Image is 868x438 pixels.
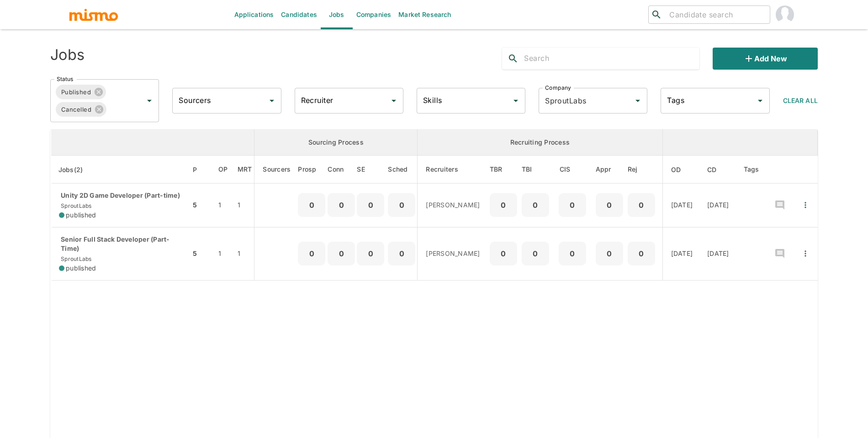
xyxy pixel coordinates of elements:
th: Recruiters [418,156,487,184]
th: Recruiting Process [418,130,662,156]
h4: Jobs [50,46,85,64]
p: 0 [331,247,351,260]
button: Quick Actions [795,195,815,215]
th: Sourcers [254,156,298,184]
button: Open [387,94,400,107]
span: Jobs(2) [58,164,95,175]
th: Connections [328,156,355,184]
td: 1 [235,227,254,280]
span: published [66,264,96,273]
p: 0 [302,247,322,260]
p: 0 [599,247,619,260]
p: 0 [392,199,412,211]
td: 5 [191,227,211,280]
p: 0 [360,199,381,211]
p: 0 [525,247,545,260]
p: 0 [631,199,651,211]
input: Candidate search [666,8,766,21]
p: [PERSON_NAME] [426,249,480,258]
p: 0 [525,199,545,211]
button: Open [509,94,522,107]
button: Open [754,94,767,107]
input: Search [524,51,699,66]
th: Prospects [298,156,328,184]
span: SproutLabs [59,202,92,209]
button: recent-notes [769,194,791,216]
button: Open [143,94,156,107]
th: To Be Interviewed [519,156,551,184]
p: Senior Full Stack Developer (Part-Time) [59,235,183,253]
p: 0 [631,247,651,260]
td: [DATE] [662,184,700,227]
td: [DATE] [700,184,736,227]
th: Client Interview Scheduled [551,156,593,184]
span: P [193,164,209,175]
p: 0 [493,199,513,211]
label: Status [57,75,73,83]
span: OD [671,164,693,175]
label: Company [545,84,571,92]
div: Cancelled [56,102,106,117]
td: 5 [191,184,211,227]
td: [DATE] [700,227,736,280]
p: 0 [599,199,619,211]
td: 1 [211,227,235,280]
div: Published [56,85,106,99]
th: Open Positions [211,156,235,184]
p: 0 [562,247,582,260]
p: 0 [392,247,412,260]
p: 0 [331,199,351,211]
th: To Be Reviewed [487,156,519,184]
th: Sent Emails [355,156,386,184]
button: Add new [713,48,818,70]
th: Tags [736,156,767,184]
img: logo [69,8,119,22]
button: search [502,48,524,70]
th: Onboarding Date [662,156,700,184]
th: Sched [386,156,418,184]
p: Unity 2D Game Developer (Part-time) [59,191,183,200]
p: 0 [562,199,582,211]
button: recent-notes [769,243,791,265]
button: Quick Actions [795,243,815,264]
span: Cancelled [56,104,97,115]
span: CD [707,164,729,175]
p: [PERSON_NAME] [426,200,480,210]
span: Clear All [783,97,818,104]
img: Maria Lujan Ciommo [776,5,794,24]
p: 0 [493,247,513,260]
button: Open [265,94,278,107]
th: Created At [700,156,736,184]
td: [DATE] [662,227,700,280]
th: Sourcing Process [254,130,418,156]
span: published [66,211,96,220]
td: 1 [211,184,235,227]
p: 0 [302,199,322,211]
th: Priority [191,156,211,184]
button: Open [631,94,644,107]
th: Rejected [625,156,663,184]
span: Published [56,87,96,97]
td: 1 [235,184,254,227]
p: 0 [360,247,381,260]
th: Approved [593,156,625,184]
th: Market Research Total [235,156,254,184]
span: SproutLabs [59,255,92,262]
